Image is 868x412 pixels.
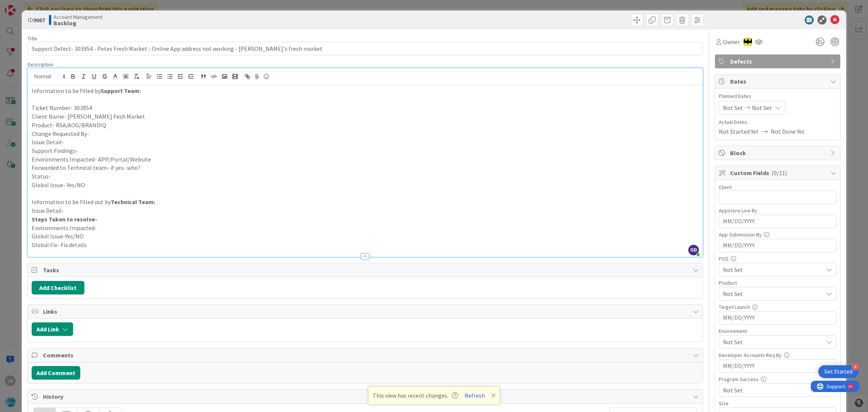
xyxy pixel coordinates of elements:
div: Environment [719,328,836,334]
p: Environments Impacted- APP/Portal/Website [32,155,699,164]
p: Information to be filled by [32,87,699,95]
span: Not Set [723,386,823,395]
span: Support [16,1,34,10]
span: Comments [43,351,689,360]
span: Not Started Yet [719,127,759,136]
span: Planned Dates [719,92,836,100]
b: Backlog [53,20,102,26]
span: Account Management [53,14,102,20]
span: Not Set [723,337,823,346]
input: MM/DD/YYYY [723,311,832,324]
label: Client [719,184,732,191]
span: Actual Dates [719,118,836,126]
p: Change Requested By- [32,130,699,138]
p: Product- RSA/AOG/BRANDIQ [32,121,699,130]
p: Environments Impacted- [32,224,699,232]
span: SB [688,245,699,255]
span: Not Set [723,103,743,112]
span: ID [28,15,45,24]
strong: Technical Team: [111,198,155,206]
button: Refresh [462,391,487,400]
p: Issue Detail- [32,206,699,215]
span: Not Set [723,289,823,298]
div: 4 [852,363,859,370]
span: Tasks [43,266,689,275]
span: Defects [730,57,827,66]
span: History [43,392,689,401]
div: Target Launch [719,304,836,310]
span: Not Done Yet [771,127,805,136]
p: Forwarded to Technical team- if yes- who? [32,163,699,172]
span: Links [43,307,689,316]
span: Description [28,61,53,68]
div: Program Success [719,377,836,382]
span: Not Set [752,103,772,112]
input: MM/DD/YYYY [723,215,832,228]
b: 9067 [33,16,45,24]
div: POS [719,256,836,261]
span: Owner [723,37,740,46]
p: Global Fix- Fix details [32,241,699,249]
button: Add Comment [32,366,80,380]
div: 9+ [38,3,42,9]
div: Open Get Started checklist, remaining modules: 4 [818,365,859,378]
div: App Submission By [719,232,836,237]
button: Add Link [32,322,73,336]
p: Status- [32,172,699,181]
span: Dates [730,77,827,86]
strong: Steps Taken to resolve- [32,215,97,223]
p: Issue Detail- [32,138,699,146]
label: Title [28,35,37,42]
button: Add Checklist [32,281,84,295]
span: This view has recent changes. [373,391,458,400]
p: Global Issue- Yes/NO [32,181,699,189]
div: Size [719,401,836,406]
img: AC [744,38,752,46]
span: Block [730,148,827,157]
div: Get Started [824,368,853,375]
input: MM/DD/YYYY [723,360,832,372]
div: Appstore Live By [719,208,836,213]
p: Support Findings- [32,146,699,155]
strong: Support Team: [101,87,141,95]
input: MM/DD/YYYY [723,239,832,252]
p: Information to be filled out by [32,198,699,206]
span: ( 0/11 ) [772,169,787,177]
span: Not Set [723,265,823,274]
p: Global Issue-Yes/NO [32,232,699,241]
input: type card name here... [28,42,703,55]
p: Ticket Number- 303954 [32,104,699,112]
p: Client Name- [PERSON_NAME] Fesh Market [32,112,699,121]
span: Custom Fields [730,168,827,177]
div: Developer Accounts Req By [719,352,836,358]
div: Product [719,280,836,285]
